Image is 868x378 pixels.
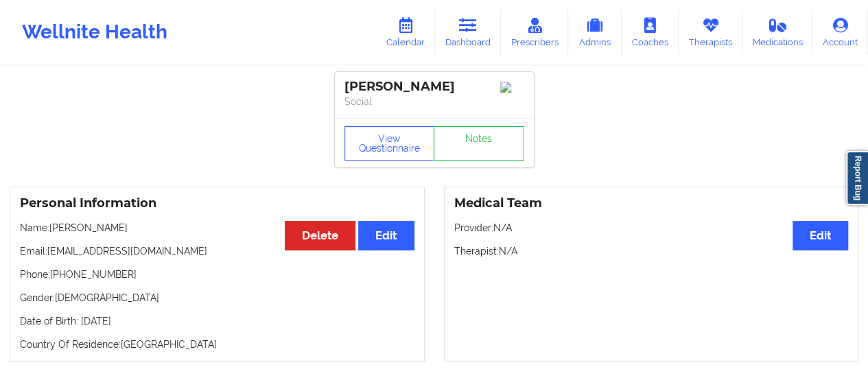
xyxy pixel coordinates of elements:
[622,10,679,55] a: Coaches
[344,79,524,95] div: [PERSON_NAME]
[20,314,414,328] p: Date of Birth: [DATE]
[454,244,849,258] p: Therapist: N/A
[376,10,435,55] a: Calendar
[501,10,569,55] a: Prescribers
[568,10,622,55] a: Admins
[20,196,414,211] h3: Personal Information
[344,95,524,108] p: Social
[793,221,848,250] button: Edit
[358,221,414,250] button: Edit
[742,10,813,55] a: Medications
[435,10,501,55] a: Dashboard
[454,221,849,235] p: Provider: N/A
[434,126,524,161] a: Notes
[812,10,868,55] a: Account
[454,196,849,211] h3: Medical Team
[20,291,414,305] p: Gender: [DEMOGRAPHIC_DATA]
[20,268,414,281] p: Phone: [PHONE_NUMBER]
[344,126,435,161] button: View Questionnaire
[20,338,414,351] p: Country Of Residence: [GEOGRAPHIC_DATA]
[846,151,868,205] a: Report Bug
[500,82,524,93] img: Image%2Fplaceholer-image.png
[285,221,355,250] button: Delete
[20,244,414,258] p: Email: [EMAIL_ADDRESS][DOMAIN_NAME]
[20,221,414,235] p: Name: [PERSON_NAME]
[679,10,742,55] a: Therapists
